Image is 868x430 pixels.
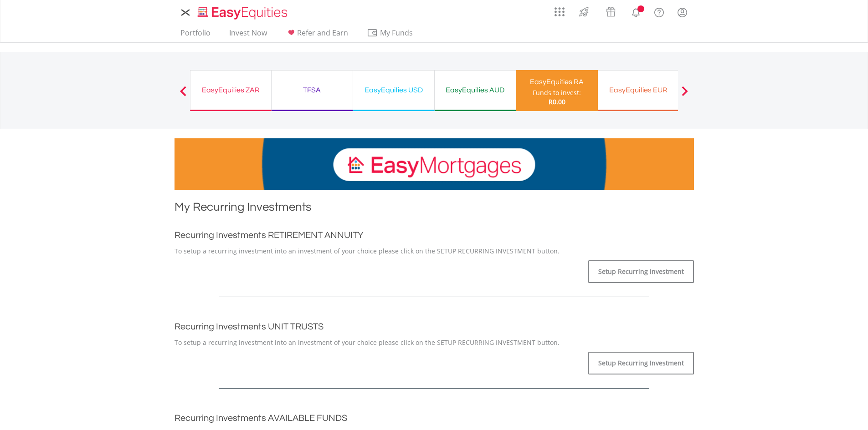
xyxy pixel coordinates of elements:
div: TFSA [277,84,347,96]
p: To setup a recurring investment into an investment of your choice please click on the SETUP RECUR... [175,338,694,347]
div: EasyEquities ZAR [196,84,266,96]
span: R0.00 [549,97,565,106]
a: My Profile [671,2,694,22]
a: Vouchers [597,2,624,19]
img: vouchers-v2.svg [603,5,618,19]
button: Previous [174,91,192,100]
div: Funds to invest: [533,88,581,97]
p: To setup a recurring investment into an investment of your choice please click on the SETUP RECUR... [175,247,694,256]
div: EasyEquities USD [359,84,429,96]
a: Setup Recurring Investment [588,352,694,374]
div: EasyEquities EUR [603,84,673,96]
h2: Recurring Investments RETIREMENT ANNUITY [175,228,694,242]
a: Home page [194,2,291,20]
a: Portfolio [177,28,214,42]
img: EasyEquities_Logo.png [196,5,291,20]
span: My Funds [367,27,426,39]
a: Setup Recurring Investment [588,260,694,283]
img: EasyMortage Promotion Banner [175,138,694,190]
div: EasyEquities RA [522,76,592,88]
span: Refer and Earn [297,28,348,38]
img: thrive-v2.svg [576,5,591,19]
button: Next [676,91,694,100]
img: grid-menu-icon.svg [555,7,565,17]
div: EasyEquities AUD [440,84,510,96]
a: FAQ's and Support [647,2,671,20]
h2: Recurring Investments AVAILABLE FUNDS [175,411,694,425]
a: AppsGrid [549,2,570,17]
h1: My Recurring Investments [175,199,694,219]
h2: Recurring Investments UNIT TRUSTS [175,320,694,334]
a: Refer and Earn [282,28,352,42]
a: Notifications [624,2,647,20]
a: Invest Now [226,28,271,42]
